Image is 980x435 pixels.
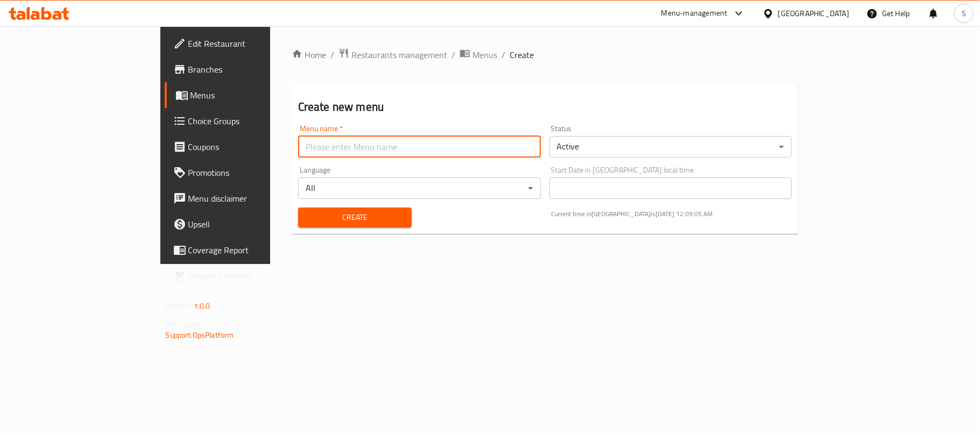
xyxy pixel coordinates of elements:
div: [GEOGRAPHIC_DATA] [778,8,849,19]
nav: breadcrumb [292,48,799,62]
a: Restaurants management [339,48,447,62]
a: Coverage Report [165,237,324,263]
span: Branches [188,63,315,76]
span: Upsell [188,218,315,231]
p: Current time in [GEOGRAPHIC_DATA] is [DATE] 12:09:05 AM [552,209,792,219]
span: S [962,8,966,19]
li: / [502,48,505,61]
a: Edit Restaurant [165,31,324,56]
h2: Create new menu [298,99,792,115]
span: Choice Groups [188,115,315,127]
span: Grocery Checklist [188,269,315,282]
a: Promotions [165,160,324,186]
a: Branches [165,56,324,82]
span: Edit Restaurant [188,37,315,50]
button: Create [298,208,412,227]
input: Please enter Menu name [298,136,541,158]
a: Menus [460,48,497,62]
span: Coupons [188,140,315,153]
li: / [330,48,334,61]
span: 1.0.0 [194,299,210,313]
a: Coupons [165,134,324,160]
span: Menus [191,89,315,102]
a: Choice Groups [165,108,324,134]
span: Restaurants management [351,48,447,61]
span: Create [510,48,534,61]
div: All [298,177,541,199]
a: Support.OpsPlatform [166,328,234,342]
span: Version: [166,299,192,313]
span: Create [307,211,403,224]
a: Upsell [165,211,324,237]
span: Get support on: [166,317,215,331]
span: Menu disclaimer [188,192,315,205]
li: / [452,48,455,61]
div: Menu-management [661,7,728,20]
span: Promotions [188,166,315,179]
span: Coverage Report [188,244,315,256]
span: Menus [473,48,497,61]
a: Menu disclaimer [165,186,324,211]
a: Menus [165,82,324,108]
a: Grocery Checklist [165,263,324,289]
div: Active [549,136,792,158]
